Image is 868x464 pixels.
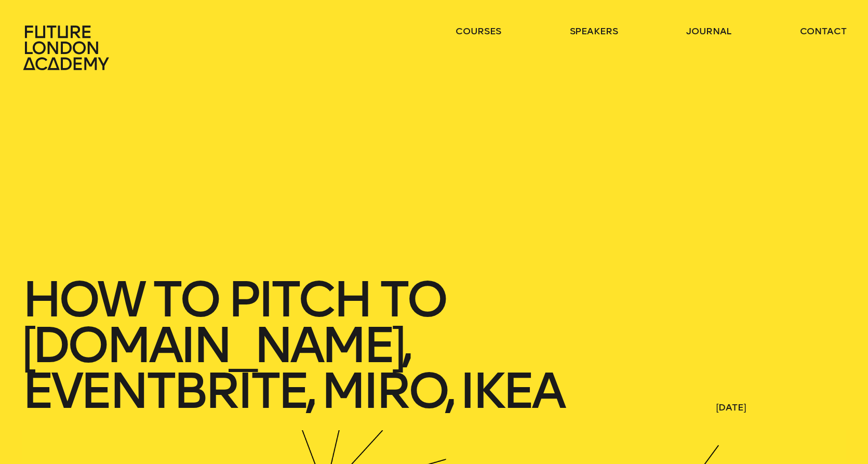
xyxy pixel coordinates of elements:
[22,276,630,414] h1: How to pitch to [DOMAIN_NAME], Eventbrite, Miro, IKEA
[686,25,731,37] a: journal
[800,25,847,37] a: contact
[456,25,501,37] a: courses
[716,401,847,414] span: [DATE]
[570,25,618,37] a: speakers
